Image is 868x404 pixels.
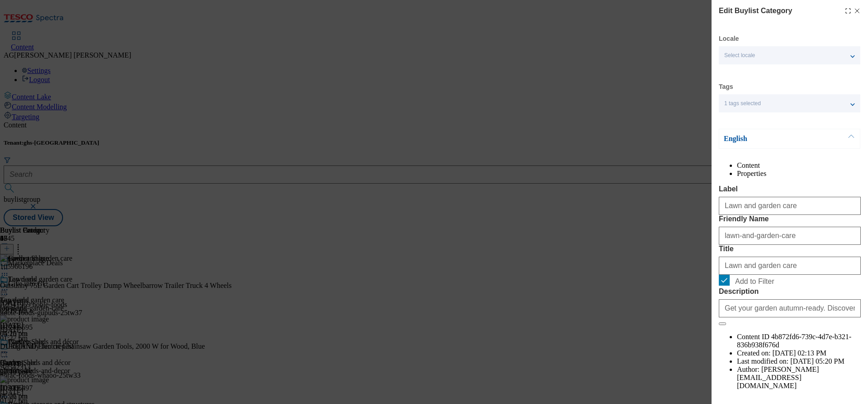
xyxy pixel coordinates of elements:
[724,52,755,59] span: Select locale
[719,84,733,89] label: Tags
[719,36,739,41] label: Locale
[719,197,861,215] input: Enter Label
[737,333,851,349] span: 4b872fd6-739c-4d7e-b321-836b938f676d
[719,245,861,253] label: Title
[737,349,861,357] li: Created on:
[772,349,826,357] span: [DATE] 02:13 PM
[735,277,774,286] span: Add to Filter
[737,333,861,349] li: Content ID
[719,5,792,16] h4: Edit Buylist Category
[719,94,860,112] button: 1 tags selected
[719,46,860,64] button: Select locale
[719,215,861,223] label: Friendly Name
[737,161,861,170] li: Content
[719,299,861,317] input: Enter Description
[737,170,861,178] li: Properties
[724,134,819,143] p: English
[719,287,861,296] label: Description
[719,257,861,275] input: Enter Title
[737,365,861,390] li: Author:
[737,365,819,389] span: [PERSON_NAME][EMAIL_ADDRESS][DOMAIN_NAME]
[790,357,844,365] span: [DATE] 05:20 PM
[719,227,861,245] input: Enter Friendly Name
[724,100,761,107] span: 1 tags selected
[737,357,861,365] li: Last modified on:
[719,185,861,193] label: Label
